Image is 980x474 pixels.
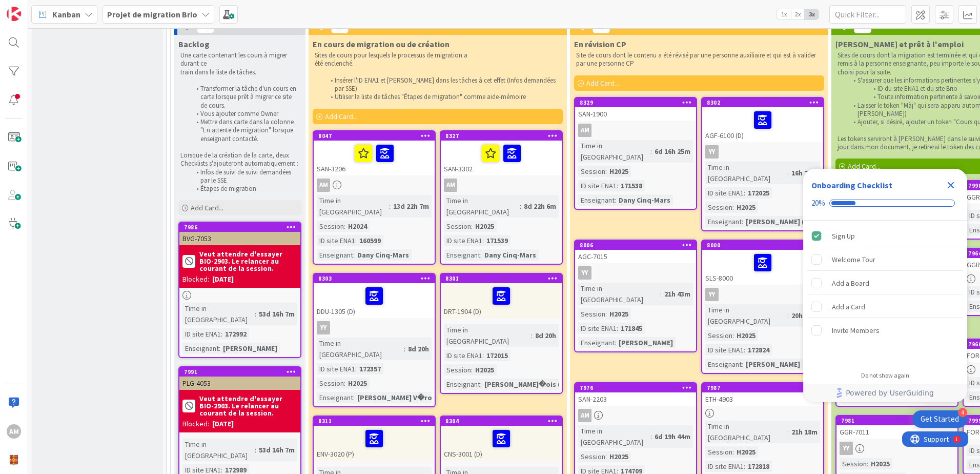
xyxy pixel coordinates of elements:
div: H2025 [473,364,497,376]
div: ID site ENA1 [578,323,617,334]
div: 8006 [580,242,696,249]
div: 8329SAN-1900 [575,98,696,121]
p: Sites de cours pour lesquels le processus de migration a [315,51,561,60]
span: Kanban [52,8,80,21]
div: 7987 [707,384,823,391]
li: Mettre dans carte dans la colonne "En attente de migration" lorsque enseignant contacté. [191,118,300,143]
div: Add a Card is incomplete. [807,295,963,318]
div: Invite Members is incomplete. [807,319,963,342]
div: 13d 22h 7m [391,201,432,212]
span: 2x [791,9,805,19]
div: 7976SAN-2203 [575,383,696,406]
div: [PERSON_NAME] (DEB... [743,216,826,227]
div: DRT-1904 (D) [441,283,562,318]
div: Time in [GEOGRAPHIC_DATA] [705,304,787,327]
div: Session [317,221,344,232]
div: 8304 [445,418,562,425]
div: Open Get Started checklist, remaining modules: 4 [912,410,967,428]
div: 8047SAN-3206 [314,131,435,175]
div: 20% [811,199,825,208]
div: Add a Board is incomplete. [807,272,963,294]
div: 21h 43m [662,288,693,300]
div: 172025 [745,187,772,199]
div: 53d 16h 7m [256,308,297,320]
div: 8303 [318,275,435,282]
div: H2025 [734,330,758,341]
div: 8311ENV-3020 (P) [314,417,435,461]
div: Enseignant [578,337,615,348]
a: 7986BVG-7053Veut attendre d'essayer BIO-2903. Le relancer au courant de la session.Blocked:[DATE]... [178,222,301,358]
div: Invite Members [832,324,880,337]
div: 8301DRT-1904 (D) [441,274,562,318]
div: YY [705,288,719,301]
div: Enseignant [444,379,480,390]
div: [DATE] [212,274,234,285]
div: ID site ENA1 [317,363,355,374]
div: Session [444,364,471,376]
div: Session [705,446,732,458]
div: AM [575,124,696,137]
div: 171539 [484,235,511,246]
div: 8047 [314,131,435,141]
div: 7991PLG-4053 [179,367,300,390]
div: 8301 [445,275,562,282]
div: YY [702,288,823,301]
div: 172357 [357,363,383,374]
div: 172818 [745,461,772,472]
span: Add Card... [191,203,223,212]
div: 8311 [314,417,435,426]
span: Add Card... [325,112,358,121]
div: [PERSON_NAME] V�roni... [355,392,447,403]
div: ID site ENA1 [444,350,482,361]
div: Time in [GEOGRAPHIC_DATA] [705,162,787,184]
span: 3x [805,9,819,19]
div: 8302AGF-6100 (D) [702,98,823,142]
div: Sign Up [832,230,855,242]
div: 7986BVG-7053 [179,223,300,245]
div: Blocked: [182,274,209,285]
div: ID site ENA1 [182,328,221,340]
input: Quick Filter... [829,5,906,24]
span: : [732,202,734,213]
li: Utiliser la liste de tâches "Étapes de migration" comme aide-mémoire [325,93,561,101]
span: : [605,308,607,320]
div: Session [317,378,344,389]
span: 1x [777,9,791,19]
span: : [742,216,743,227]
span: : [615,194,616,206]
b: Veut attendre d'essayer BIO-2903. Le relancer au courant de la session. [199,395,297,417]
div: Time in [GEOGRAPHIC_DATA] [444,195,520,218]
img: Visit kanbanzone.com [7,7,21,21]
span: : [732,446,734,458]
span: : [744,187,745,199]
a: 8047SAN-3206AMTime in [GEOGRAPHIC_DATA]:13d 22h 7mSession:H2024ID site ENA1:160599Enseignant:Dany... [313,130,436,265]
div: AM [578,124,591,137]
span: En cours de migration ou de création [313,39,450,49]
div: ID site ENA1 [705,461,744,472]
div: 8311 [318,418,435,425]
div: H2025 [607,166,631,177]
div: 6d 19h 44m [652,431,693,442]
div: Add a Board [832,277,869,289]
p: Une carte contenant les cours à migrer durant ce [180,51,299,68]
span: : [650,146,652,157]
div: 8303DDU-1305 (D) [314,274,435,318]
div: SLS-8000 [702,250,823,285]
div: Enseignant [317,392,353,403]
span: En révision CP [574,39,626,49]
span: Powered by UserGuiding [846,387,934,399]
div: ETH-4903 [702,392,823,406]
p: train dans la liste de tâches. [180,68,299,76]
div: H2025 [734,202,758,213]
div: ID site ENA1 [444,235,482,246]
div: 8327 [445,132,562,140]
div: 8327 [441,131,562,141]
span: : [219,343,220,354]
div: Time in [GEOGRAPHIC_DATA] [578,140,650,163]
div: H2025 [734,446,758,458]
div: H2025 [473,221,497,232]
div: AM [575,409,696,422]
div: H2025 [345,378,370,389]
div: 8d 22h 6m [521,201,559,212]
span: Add Card... [848,162,881,171]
